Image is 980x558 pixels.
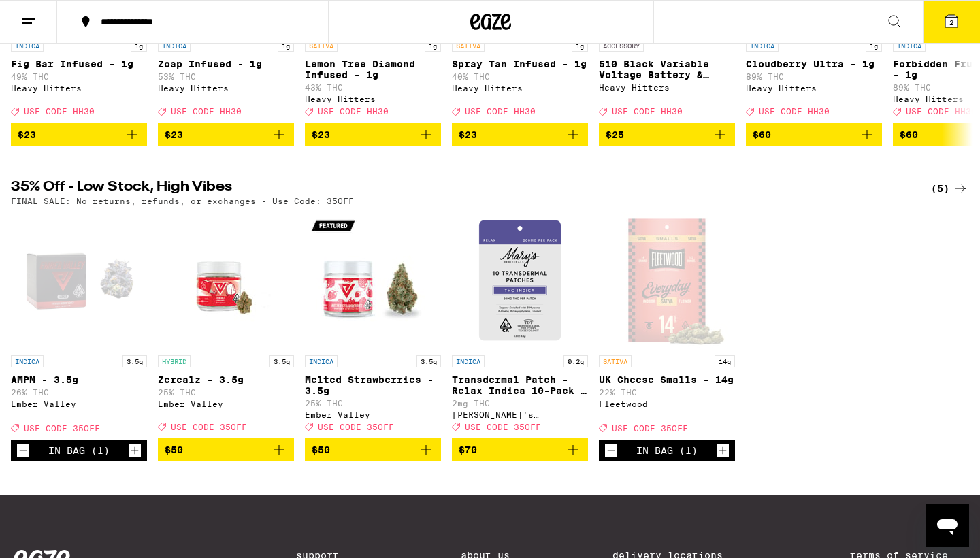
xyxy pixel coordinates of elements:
[716,444,730,457] button: Increment
[171,108,242,116] span: USE CODE HH30
[599,123,735,146] button: Add to bag
[746,72,882,81] p: 89% THC
[312,129,330,140] span: $23
[16,444,30,457] button: Decrement
[305,212,441,438] a: Open page for Melted Strawberries - 3.5g from Ember Valley
[452,399,588,408] p: 2mg THC
[606,129,624,140] span: $25
[11,84,147,93] div: Heavy Hitters
[312,444,330,455] span: $50
[11,374,147,385] p: AMPM - 3.5g
[158,123,294,146] button: Add to bag
[746,123,882,146] button: Add to bag
[746,84,882,93] div: Heavy Hitters
[158,438,294,461] button: Add to bag
[305,83,441,92] p: 43% THC
[318,108,389,116] span: USE CODE HH30
[599,212,735,440] a: Open page for UK Cheese Smalls - 14g from Fleetwood
[599,374,735,385] p: UK Cheese Smalls - 14g
[452,59,588,69] p: Spray Tan Infused - 1g
[158,355,191,367] p: HYBRID
[158,374,294,385] p: Zerealz - 3.5g
[906,108,977,116] span: USE CODE HH30
[305,399,441,408] p: 25% THC
[715,355,735,367] p: 14g
[746,59,882,69] p: Cloudberry Ultra - 1g
[171,423,247,431] span: USE CODE 35OFF
[452,355,485,367] p: INDICA
[11,355,44,367] p: INDICA
[452,72,588,81] p: 40% THC
[128,444,142,457] button: Increment
[158,72,294,81] p: 53% THC
[949,18,953,27] span: 2
[305,123,441,146] button: Add to bag
[305,95,441,103] div: Heavy Hitters
[923,1,980,43] button: 2
[465,423,541,431] span: USE CODE 35OFF
[11,399,147,408] div: Ember Valley
[24,424,100,433] span: USE CODE 35OFF
[158,39,191,52] p: INDICA
[572,39,588,52] p: 1g
[11,39,44,52] p: INDICA
[158,84,294,93] div: Heavy Hitters
[599,355,632,367] p: SATIVA
[278,39,294,52] p: 1g
[305,39,338,52] p: SATIVA
[759,108,830,116] span: USE CODE HH30
[425,39,441,52] p: 1g
[165,129,183,140] span: $23
[452,410,588,419] div: [PERSON_NAME]'s Medicinals
[318,423,394,431] span: USE CODE 35OFF
[753,129,771,140] span: $60
[24,108,95,116] span: USE CODE HH30
[599,39,644,52] p: ACCESSORY
[305,410,441,419] div: Ember Valley
[465,108,536,116] span: USE CODE HH30
[599,388,735,397] p: 22% THC
[122,355,147,367] p: 3.5g
[459,444,477,455] span: $70
[11,59,147,69] p: Fig Bar Infused - 1g
[452,212,588,438] a: Open page for Transdermal Patch - Relax Indica 10-Pack - 200mg from Mary's Medicinals
[165,444,183,455] span: $50
[599,399,735,408] div: Fleetwood
[893,39,926,52] p: INDICA
[11,388,147,397] p: 26% THC
[416,355,441,367] p: 3.5g
[131,39,147,52] p: 1g
[305,212,441,348] img: Ember Valley - Melted Strawberries - 3.5g
[452,438,588,461] button: Add to bag
[636,445,698,456] div: In Bag (1)
[158,212,294,348] img: Ember Valley - Zerealz - 3.5g
[11,72,147,81] p: 49% THC
[305,59,441,80] p: Lemon Tree Diamond Infused - 1g
[269,355,294,367] p: 3.5g
[931,180,969,197] a: (5)
[18,129,36,140] span: $23
[48,445,110,456] div: In Bag (1)
[459,129,477,140] span: $23
[11,123,147,146] button: Add to bag
[599,59,735,80] p: 510 Black Variable Voltage Battery & Charger
[305,438,441,461] button: Add to bag
[11,197,354,206] p: FINAL SALE: No returns, refunds, or exchanges - Use Code: 35OFF
[612,424,688,433] span: USE CODE 35OFF
[452,84,588,93] div: Heavy Hitters
[158,388,294,397] p: 25% THC
[305,374,441,396] p: Melted Strawberries - 3.5g
[926,504,969,547] iframe: Button to launch messaging window
[305,355,338,367] p: INDICA
[158,399,294,408] div: Ember Valley
[11,212,147,440] a: Open page for AMPM - 3.5g from Ember Valley
[746,39,779,52] p: INDICA
[158,212,294,438] a: Open page for Zerealz - 3.5g from Ember Valley
[599,83,735,92] div: Heavy Hitters
[452,39,485,52] p: SATIVA
[563,355,588,367] p: 0.2g
[452,212,588,348] img: Mary's Medicinals - Transdermal Patch - Relax Indica 10-Pack - 200mg
[604,444,618,457] button: Decrement
[452,374,588,396] p: Transdermal Patch - Relax Indica 10-Pack - 200mg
